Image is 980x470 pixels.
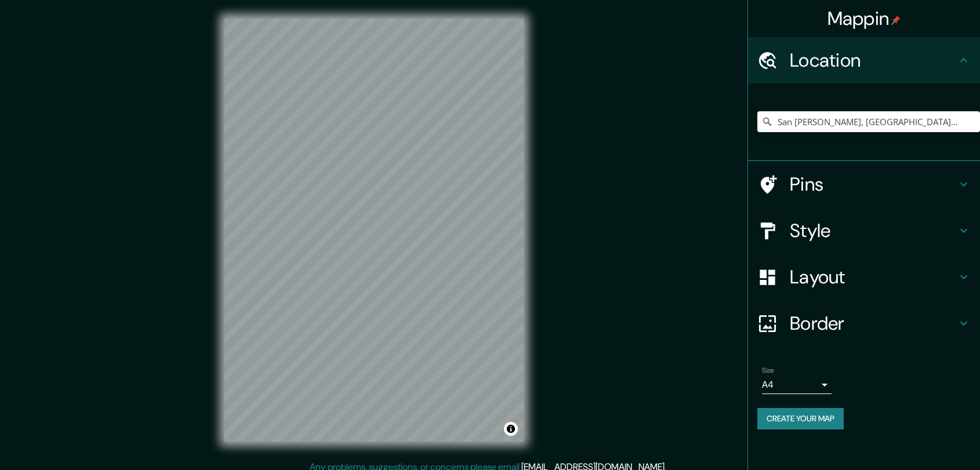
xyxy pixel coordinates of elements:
h4: Pins [790,173,957,196]
h4: Border [790,312,957,335]
div: Location [748,37,980,83]
h4: Mappin [827,7,901,30]
button: Toggle attribution [504,422,518,436]
div: Border [748,300,980,347]
h4: Location [790,49,957,72]
div: Pins [748,161,980,207]
img: pin-icon.png [891,16,901,25]
button: Create your map [757,408,844,429]
div: Style [748,207,980,254]
iframe: Help widget launcher [877,425,967,457]
div: Layout [748,254,980,300]
canvas: Map [224,19,524,442]
label: Size [762,366,774,376]
h4: Style [790,219,957,242]
h4: Layout [790,265,957,289]
input: Pick your city or area [757,111,980,132]
div: A4 [762,376,832,394]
